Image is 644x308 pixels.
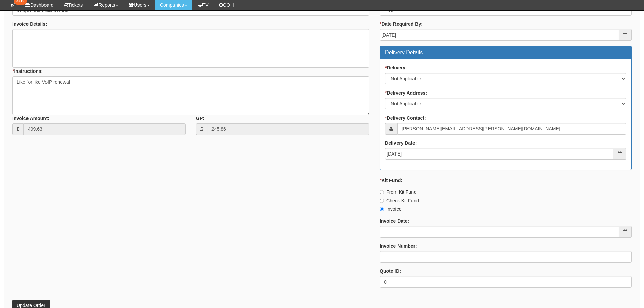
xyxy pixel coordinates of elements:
[12,115,49,122] label: Invoice Amount:
[380,21,423,27] label: Date Required By:
[385,64,407,71] label: Delivery:
[12,21,47,27] label: Invoice Details:
[380,207,384,211] input: Invoice
[380,197,419,204] label: Check Kit Fund
[380,199,384,203] input: Check Kit Fund
[380,243,417,249] label: Invoice Number:
[380,189,417,196] label: From Kit Fund
[380,206,401,212] label: Invoice
[385,115,426,121] label: Delivery Contact:
[12,68,43,75] label: Instructions:
[12,76,369,115] textarea: Like for like VoIP renewal
[380,177,402,184] label: Kit Fund:
[380,268,401,274] label: Quote ID:
[380,190,384,194] input: From Kit Fund
[196,115,204,122] label: GP:
[385,140,417,146] label: Delivery Date:
[380,218,409,224] label: Invoice Date:
[385,49,626,56] h3: Delivery Details
[385,89,427,96] label: Delivery Address:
